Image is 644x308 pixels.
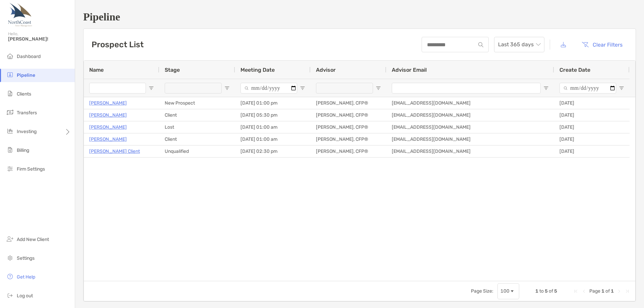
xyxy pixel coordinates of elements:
[601,288,604,294] span: 1
[159,133,235,145] div: Client
[17,255,35,261] span: Settings
[17,110,37,116] span: Transfers
[300,85,305,91] button: Open Filter Menu
[89,99,127,107] a: [PERSON_NAME]
[92,40,144,49] h3: Prospect List
[611,288,614,294] span: 1
[235,121,311,133] div: [DATE] 01:00 am
[6,254,14,262] img: settings icon
[554,109,630,121] div: [DATE]
[149,85,154,91] button: Open Filter Menu
[6,71,14,79] img: pipeline icon
[316,67,336,73] span: Advisor
[6,272,14,281] img: get-help icon
[625,289,630,294] div: Last Page
[573,289,579,294] div: First Page
[17,166,45,172] span: Firm Settings
[6,165,14,173] img: firm-settings icon
[392,67,427,73] span: Advisor Email
[17,129,37,134] span: Investing
[386,133,554,145] div: [EMAIL_ADDRESS][DOMAIN_NAME]
[17,293,33,299] span: Log out
[581,289,587,294] div: Previous Page
[235,97,311,109] div: [DATE] 01:00 pm
[89,83,146,94] input: Name Filter Input
[392,83,541,94] input: Advisor Email Filter Input
[89,111,127,119] a: [PERSON_NAME]
[535,288,538,294] span: 1
[549,288,553,294] span: of
[235,133,311,145] div: [DATE] 01:00 am
[478,42,483,47] img: input icon
[89,67,104,73] span: Name
[89,123,127,131] a: [PERSON_NAME]
[543,85,549,91] button: Open Filter Menu
[498,37,540,52] span: Last 365 days
[224,85,230,91] button: Open Filter Menu
[17,54,41,59] span: Dashboard
[311,97,386,109] div: [PERSON_NAME], CFP®
[165,67,180,73] span: Stage
[83,11,636,23] h1: Pipeline
[6,146,14,154] img: billing icon
[554,121,630,133] div: [DATE]
[311,121,386,133] div: [PERSON_NAME], CFP®
[554,133,630,145] div: [DATE]
[159,97,235,109] div: New Prospect
[616,289,622,294] div: Next Page
[577,37,628,52] button: Clear Filters
[559,67,590,73] span: Create Date
[545,288,548,294] span: 5
[159,121,235,133] div: Lost
[235,109,311,121] div: [DATE] 05:30 pm
[376,85,381,91] button: Open Filter Menu
[554,97,630,109] div: [DATE]
[235,145,311,157] div: [DATE] 02:30 pm
[8,36,71,42] span: [PERSON_NAME]!
[500,288,509,294] div: 100
[8,3,32,27] img: Zoe Logo
[311,145,386,157] div: [PERSON_NAME], CFP®
[240,83,297,94] input: Meeting Date Filter Input
[89,147,140,156] a: [PERSON_NAME] Client
[619,85,624,91] button: Open Filter Menu
[311,133,386,145] div: [PERSON_NAME], CFP®
[554,288,557,294] span: 5
[497,283,519,299] div: Page Size
[6,89,14,98] img: clients icon
[159,145,235,157] div: Unqualified
[159,109,235,121] div: Client
[6,235,14,243] img: add_new_client icon
[539,288,544,294] span: to
[605,288,610,294] span: of
[17,72,35,78] span: Pipeline
[17,274,35,280] span: Get Help
[386,145,554,157] div: [EMAIL_ADDRESS][DOMAIN_NAME]
[6,108,14,116] img: transfers icon
[559,83,616,94] input: Create Date Filter Input
[17,147,29,153] span: Billing
[17,91,31,97] span: Clients
[471,288,493,294] div: Page Size:
[589,288,600,294] span: Page
[386,121,554,133] div: [EMAIL_ADDRESS][DOMAIN_NAME]
[6,291,14,299] img: logout icon
[6,127,14,135] img: investing icon
[17,237,49,242] span: Add New Client
[386,109,554,121] div: [EMAIL_ADDRESS][DOMAIN_NAME]
[240,67,275,73] span: Meeting Date
[386,97,554,109] div: [EMAIL_ADDRESS][DOMAIN_NAME]
[311,109,386,121] div: [PERSON_NAME], CFP®
[89,135,127,143] a: [PERSON_NAME]
[554,145,630,157] div: [DATE]
[6,52,14,60] img: dashboard icon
